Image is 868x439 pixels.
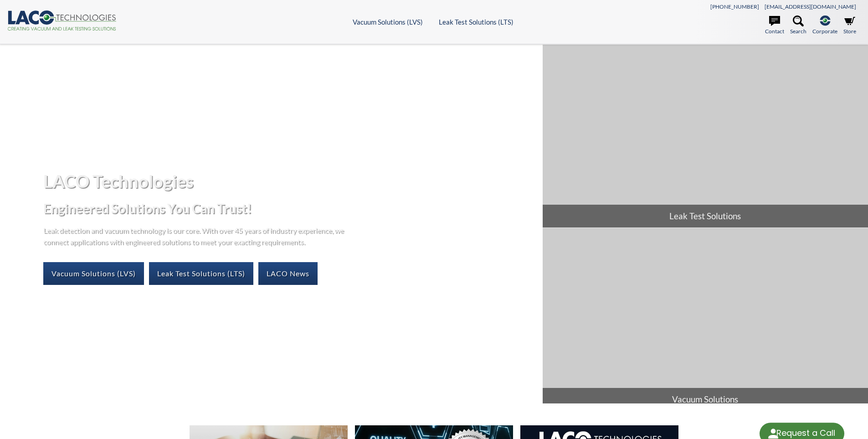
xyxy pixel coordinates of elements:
[543,205,868,227] span: Leak Test Solutions
[149,262,253,285] a: Leak Test Solutions (LTS)
[710,3,759,10] a: [PHONE_NUMBER]
[543,228,868,411] a: Vacuum Solutions
[543,45,868,227] a: Leak Test Solutions
[812,27,837,36] span: Corporate
[258,262,318,285] a: LACO News
[43,200,535,217] h2: Engineered Solutions You Can Trust!
[439,18,514,26] a: Leak Test Solutions (LTS)
[43,224,349,248] p: Leak detection and vacuum technology is our core. With over 45 years of industry experience, we c...
[43,170,535,192] h1: LACO Technologies
[43,262,144,285] a: Vacuum Solutions (LVS)
[765,15,784,36] a: Contact
[543,388,868,411] span: Vacuum Solutions
[353,18,423,26] a: Vacuum Solutions (LVS)
[790,15,806,36] a: Search
[843,15,856,36] a: Store
[765,3,856,10] a: [EMAIL_ADDRESS][DOMAIN_NAME]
